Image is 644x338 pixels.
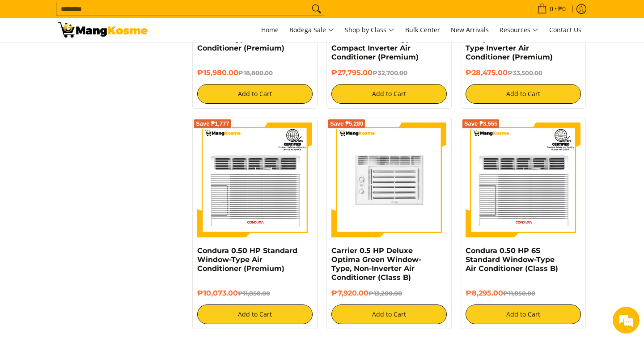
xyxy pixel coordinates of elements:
button: Add to Cart [466,304,581,324]
del: ₱33,500.00 [508,69,542,76]
a: Bodega Sale [285,18,339,42]
button: Add to Cart [197,304,313,324]
img: condura-wrac-6s-premium-mang-kosme [466,123,581,238]
a: Shop by Class [340,18,399,42]
span: • [534,4,568,14]
a: Condura 0.50 HP Standard Window-Type Air Conditioner (Premium) [197,246,297,273]
span: ₱0 [557,6,567,12]
img: Bodega Sale Aircon l Mang Kosme: Home Appliances Warehouse Sale Window Type [58,22,148,38]
span: Contact Us [549,25,581,34]
span: Bodega Sale [289,25,334,36]
a: Carrier 0.5 HP Deluxe Optima Green Window-Type, Non-Inverter Air Conditioner (Class B) [331,246,421,282]
h6: ₱8,295.00 [466,289,581,298]
span: Save ₱5,280 [330,121,364,127]
img: Carrier 0.5 HP Deluxe Optima Green Window-Type, Non-Inverter Air Conditioner (Class B) - 0 [331,123,447,238]
a: Condura 0.50 HP 6S Standard Window-Type Air Conditioner (Class B) [466,246,558,273]
del: ₱11,850.00 [238,290,270,297]
a: Carrier 0.75 HP Remote Window-Type Compact Inverter Air Conditioner (Premium) [331,26,419,61]
textarea: Type your message and hit 'Enter' [4,244,170,275]
h6: ₱28,475.00 [466,68,581,77]
a: New Arrivals [446,18,493,42]
span: 0 [548,6,555,12]
h6: ₱7,920.00 [331,289,447,298]
a: Condura 1.00 HP Remote Compact Window-Type Inverter Air Conditioner (Premium) [466,26,559,61]
a: Carrier 0.75 HP Deluxe, Window-Type Air Conditioner (Premium) [197,26,285,52]
a: Contact Us [545,18,586,42]
img: condura-wrac-6s-premium-mang-kosme [197,123,313,238]
h6: ₱10,073.00 [197,289,313,298]
button: Add to Cart [466,84,581,104]
del: ₱13,200.00 [369,290,402,297]
div: Chat with us now [47,50,150,62]
nav: Main Menu [157,18,586,42]
span: Save ₱1,777 [196,121,229,127]
button: Add to Cart [197,84,313,104]
button: Search [309,2,324,16]
span: New Arrivals [451,25,489,34]
del: ₱32,700.00 [373,69,407,76]
span: Home [261,25,279,34]
span: We're online! [52,113,123,203]
h6: ₱27,795.00 [331,68,447,77]
button: Add to Cart [331,304,447,324]
span: Bulk Center [405,25,440,34]
del: ₱18,800.00 [238,69,273,76]
span: Shop by Class [345,25,394,36]
a: Home [257,18,283,42]
a: Resources [495,18,543,42]
h6: ₱15,980.00 [197,68,313,77]
del: ₱11,850.00 [503,290,535,297]
span: Resources [500,25,538,36]
span: Save ₱3,555 [464,121,498,127]
div: Minimize live chat window [147,4,168,26]
button: Add to Cart [331,84,447,104]
a: Bulk Center [401,18,445,42]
